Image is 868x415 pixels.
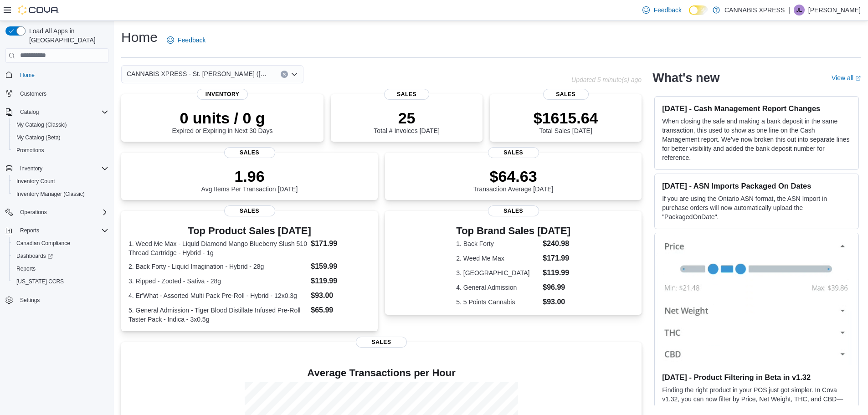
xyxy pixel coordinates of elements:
span: Catalog [16,107,108,118]
span: Customers [16,88,108,99]
p: | [788,5,790,15]
a: Feedback [639,1,685,19]
span: Inventory Count [13,176,108,187]
nav: Complex example [5,65,108,331]
button: Clear input [281,71,288,78]
span: Sales [488,147,539,158]
button: Settings [2,293,112,307]
a: Inventory Manager (Classic) [13,189,88,200]
span: Sales [543,89,589,100]
a: Customers [16,88,50,99]
button: Home [2,68,112,82]
p: CANNABIS XPRESS [724,5,785,15]
span: Canadian Compliance [13,238,108,249]
dt: 1. Back Forty [456,239,539,248]
div: Avg Items Per Transaction [DATE] [201,167,298,193]
button: Inventory [16,163,46,174]
span: Sales [384,89,430,100]
dt: 4. General Admission [456,283,539,292]
span: Load All Apps in [GEOGRAPHIC_DATA] [26,26,108,45]
dd: $96.99 [543,282,570,293]
span: [US_STATE] CCRS [16,278,64,285]
svg: External link [855,76,861,81]
span: Reports [13,263,108,274]
h3: [DATE] - Cash Management Report Changes [662,104,851,113]
div: Transaction Average [DATE] [473,167,554,193]
dt: 2. Weed Me Max [456,254,539,263]
span: Settings [16,294,108,306]
dd: $240.98 [543,238,570,249]
span: Inventory Manager (Classic) [16,190,85,198]
a: Dashboards [13,251,56,261]
h2: What's new [652,71,719,85]
span: My Catalog (Classic) [13,119,108,130]
span: Sales [224,147,275,158]
a: Settings [16,295,43,306]
dd: $171.99 [311,238,370,249]
span: Dashboards [16,252,53,260]
a: View allExternal link [832,74,861,82]
dd: $119.99 [543,267,570,278]
dd: $159.99 [311,261,370,272]
span: Reports [20,227,39,234]
p: If you are using the Ontario ASN format, the ASN Import in purchase orders will now automatically... [662,194,851,221]
a: Feedback [163,31,209,49]
dd: $65.99 [311,305,370,316]
dd: $93.00 [311,290,370,301]
div: Total # Invoices [DATE] [374,109,439,134]
dt: 3. [GEOGRAPHIC_DATA] [456,268,539,277]
span: Inventory Count [16,178,55,185]
span: Inventory [197,89,248,100]
span: Inventory [16,163,108,174]
span: JL [796,5,802,15]
a: My Catalog (Classic) [13,119,71,130]
span: Customers [20,90,46,97]
a: Reports [13,263,39,274]
div: Jodi LeBlanc [794,5,805,15]
h3: [DATE] - ASN Imports Packaged On Dates [662,181,851,190]
dt: 2. Back Forty - Liquid Imagination - Hybrid - 28g [128,262,307,271]
span: Washington CCRS [13,276,108,287]
button: Promotions [9,144,112,157]
button: Reports [2,224,112,237]
button: Reports [9,262,112,275]
span: Dashboards [13,251,108,261]
span: Feedback [178,36,205,45]
h1: Home [121,28,158,46]
button: [US_STATE] CCRS [9,275,112,288]
span: Inventory [20,165,42,172]
button: Open list of options [291,71,298,78]
button: My Catalog (Beta) [9,131,112,144]
img: Cova [18,5,59,15]
span: Canadian Compliance [16,240,70,247]
a: My Catalog (Beta) [13,132,64,143]
span: Promotions [16,147,44,154]
span: Operations [16,207,108,218]
span: Inventory Manager (Classic) [13,189,108,200]
button: My Catalog (Classic) [9,118,112,131]
dt: 4. Er'What - Assorted Multi Pack Pre-Roll - Hybrid - 12x0.3g [128,291,307,300]
a: Inventory Count [13,176,59,187]
p: 1.96 [201,167,298,185]
span: Settings [20,297,40,304]
dd: $93.00 [543,297,570,307]
p: $64.63 [473,167,554,185]
button: Inventory Manager (Classic) [9,188,112,200]
h4: Average Transactions per Hour [128,368,634,379]
p: 25 [374,109,439,127]
button: Operations [2,206,112,219]
button: Inventory [2,162,112,175]
span: Reports [16,265,36,272]
span: Promotions [13,145,108,156]
dt: 5. General Admission - Tiger Blood Distillate Infused Pre-Roll Taster Pack - Indica - 3x0.5g [128,306,307,324]
span: Dark Mode [689,15,689,15]
span: Catalog [20,108,39,116]
h3: Top Brand Sales [DATE] [456,225,570,236]
p: [PERSON_NAME] [808,5,861,15]
span: My Catalog (Classic) [16,121,67,128]
button: Operations [16,207,51,218]
input: Dark Mode [689,5,708,15]
p: Updated 5 minute(s) ago [571,76,642,83]
h3: [DATE] - Product Filtering in Beta in v1.32 [662,373,851,382]
dd: $171.99 [543,253,570,264]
